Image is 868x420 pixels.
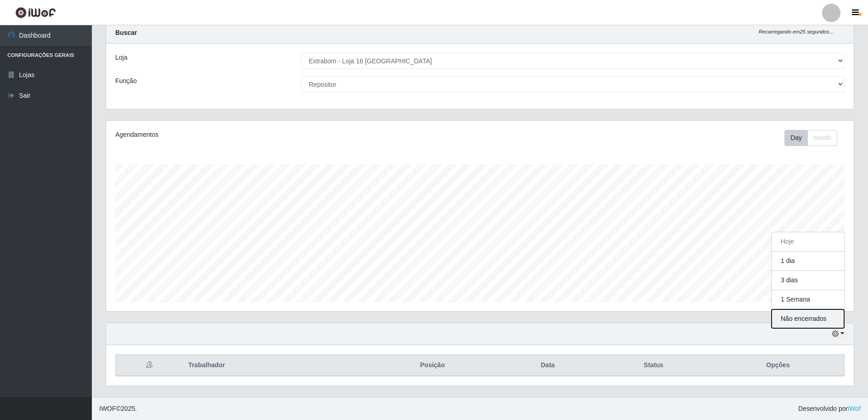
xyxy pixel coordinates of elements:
[848,405,861,412] a: iWof
[772,252,844,271] button: 1 dia
[115,29,137,36] strong: Buscar
[500,355,595,376] th: Data
[772,309,844,328] button: Não encerrados
[798,404,861,414] span: Desenvolvido por
[784,130,845,146] div: Toolbar with button groups
[365,355,500,376] th: Posição
[115,53,127,62] label: Loja
[99,405,116,412] span: IWOF
[595,355,712,376] th: Status
[784,130,808,146] button: Day
[15,7,56,18] img: CoreUI Logo
[772,271,844,290] button: 3 dias
[772,290,844,309] button: 1 Semana
[99,404,137,414] span: © 2025 .
[772,232,844,252] button: Hoje
[759,29,834,34] i: Recarregando em 25 segundos...
[807,130,837,146] button: Month
[183,355,365,376] th: Trabalhador
[784,130,837,146] div: First group
[115,76,137,86] label: Função
[115,130,411,140] div: Agendamentos
[712,355,845,376] th: Opções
